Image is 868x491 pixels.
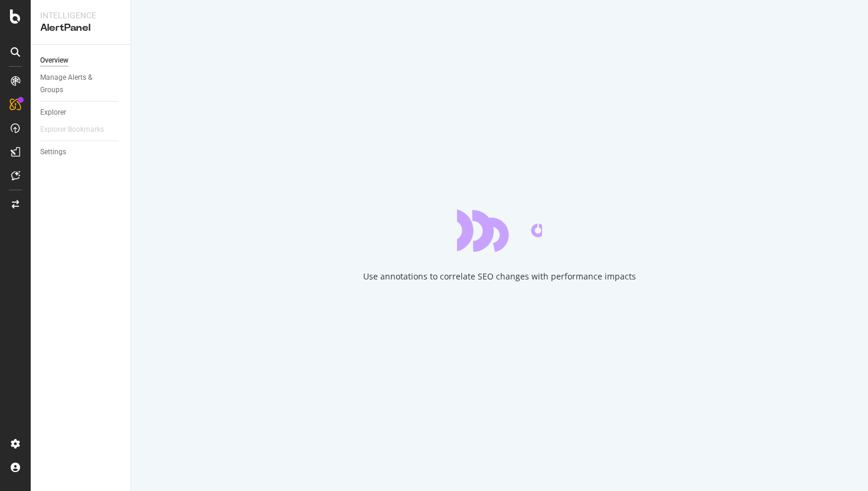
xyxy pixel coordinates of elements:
[40,71,111,96] div: Manage Alerts & Groups
[40,106,66,119] div: Explorer
[40,146,122,158] a: Settings
[40,123,104,136] div: Explorer Bookmarks
[40,106,122,119] a: Explorer
[40,71,122,96] a: Manage Alerts & Groups
[363,271,636,282] div: Use annotations to correlate SEO changes with performance impacts
[40,123,116,136] a: Explorer Bookmarks
[40,9,121,21] div: Intelligence
[40,146,66,158] div: Settings
[40,54,122,67] a: Overview
[40,54,68,67] div: Overview
[457,209,542,252] div: animation
[40,21,121,35] div: AlertPanel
